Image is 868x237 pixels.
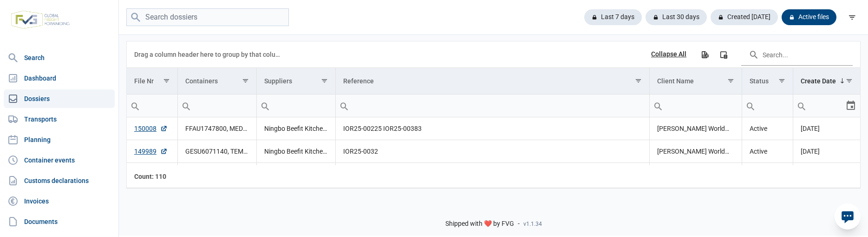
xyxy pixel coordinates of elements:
[178,95,195,117] div: Search box
[801,77,836,85] div: Create Date
[846,77,853,84] span: Show filter options for column 'Create Date'
[336,95,352,117] div: Search box
[134,172,170,181] div: File Nr Count: 110
[336,140,650,163] td: IOR25-0032
[257,68,336,95] td: Column Suppliers
[336,95,649,117] input: Filter cell
[163,77,170,84] span: Show filter options for column 'File Nr'
[657,77,694,85] div: Client Name
[178,68,257,95] td: Column Containers
[4,151,115,169] a: Container events
[4,110,115,129] a: Transports
[257,163,336,186] td: Jiangmen Jida Stainless Steel Products Co., Ltd.
[742,95,759,117] div: Search box
[651,50,686,59] div: Collapse All
[649,163,742,186] td: [PERSON_NAME] Worldwide [GEOGRAPHIC_DATA]
[584,9,642,25] div: Last 7 days
[4,192,115,210] a: Invoices
[343,77,374,85] div: Reference
[801,125,820,132] span: [DATE]
[4,48,115,67] a: Search
[185,77,218,85] div: Containers
[134,147,168,156] a: 149989
[127,95,144,117] div: Search box
[178,140,257,163] td: GESU6071140, TEMU8463162
[742,163,793,186] td: Active
[715,46,732,63] div: Column Chooser
[445,220,514,228] span: Shipped with ❤️ by FVG
[793,95,845,117] input: Filter cell
[793,95,860,117] td: Filter cell
[178,95,256,117] input: Filter cell
[257,95,335,117] input: Filter cell
[727,77,734,84] span: Show filter options for column 'Client Name'
[523,220,542,228] span: v1.1.34
[742,117,793,140] td: Active
[178,117,257,140] td: FFAU1747800, MEDU4990706
[134,41,853,68] div: Data grid toolbar
[793,68,860,95] td: Column Create Date
[518,220,520,228] span: -
[127,68,178,95] td: Column File Nr
[650,95,666,117] div: Search box
[134,77,154,85] div: File Nr
[4,89,115,108] a: Dossiers
[264,77,292,85] div: Suppliers
[336,68,650,95] td: Column Reference
[4,212,115,231] a: Documents
[126,8,289,27] input: Search dossiers
[646,9,707,25] div: Last 30 days
[635,77,642,84] span: Show filter options for column 'Reference'
[127,95,177,117] input: Filter cell
[4,171,115,190] a: Customs declarations
[257,140,336,163] td: Ningbo Beefit Kitchenware Co., Ltd., Ningbo Wansheng Import and Export Co., Ltd.
[7,7,73,33] img: FVG - Global freight forwarding
[801,148,820,155] span: [DATE]
[696,46,713,63] div: Export all data to Excel
[257,117,336,140] td: Ningbo Beefit Kitchenware Co., Ltd., Ningbo Wansheng Import and Export Co., Ltd.
[649,140,742,163] td: [PERSON_NAME] Worldwide [GEOGRAPHIC_DATA]
[257,95,274,117] div: Search box
[711,9,778,25] div: Created [DATE]
[778,77,785,84] span: Show filter options for column 'Status'
[742,95,793,117] input: Filter cell
[649,68,742,95] td: Column Client Name
[178,163,257,186] td: MSMU5473337
[134,124,168,133] a: 150008
[782,9,836,25] div: Active files
[127,41,860,188] div: Data grid with 110 rows and 7 columns
[750,77,769,85] div: Status
[742,140,793,163] td: Active
[336,117,650,140] td: IOR25-00225 IOR25-00383
[257,95,336,117] td: Filter cell
[242,77,249,84] span: Show filter options for column 'Containers'
[134,47,283,62] div: Drag a column header here to group by that column
[649,117,742,140] td: [PERSON_NAME] Worldwide [GEOGRAPHIC_DATA]
[336,163,650,186] td: IOR25-00301
[844,9,861,26] div: filter
[741,43,853,66] input: Search in the data grid
[650,95,742,117] input: Filter cell
[742,68,793,95] td: Column Status
[793,95,810,117] div: Search box
[845,95,856,117] div: Select
[4,130,115,149] a: Planning
[321,77,328,84] span: Show filter options for column 'Suppliers'
[4,69,115,88] a: Dashboard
